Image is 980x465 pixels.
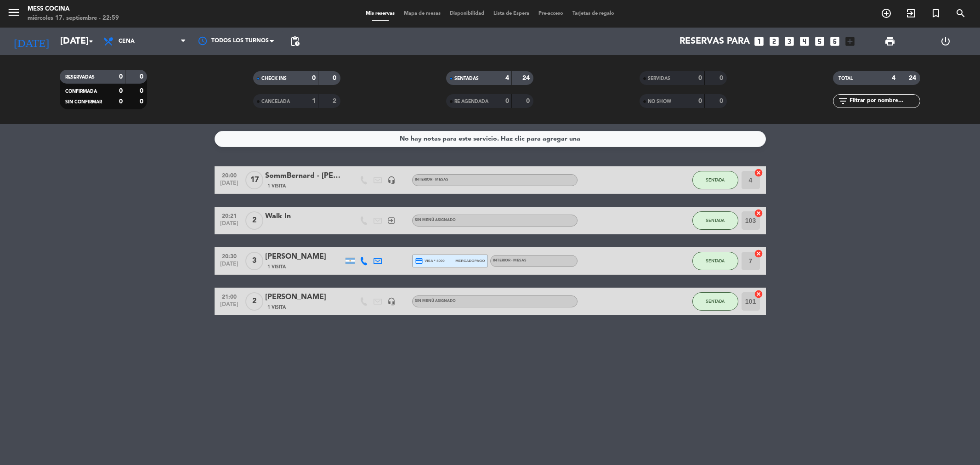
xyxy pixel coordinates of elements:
span: Mis reservas [361,11,399,16]
i: headset_mic [387,297,396,306]
span: visa * 4000 [415,257,445,265]
button: menu [7,6,21,23]
i: looks_5 [814,35,826,47]
strong: 0 [140,98,145,105]
span: NO SHOW [648,99,671,104]
strong: 0 [312,75,316,81]
strong: 0 [719,75,725,81]
div: No hay notas para este servicio. Haz clic para agregar una [400,134,580,144]
span: 1 Visita [267,304,286,311]
span: [DATE] [218,180,241,191]
span: SIN CONFIRMAR [65,100,102,104]
span: Cena [119,38,135,45]
i: credit_card [415,257,423,265]
div: [PERSON_NAME] [265,291,343,303]
div: SommBernard - [PERSON_NAME] [265,170,343,182]
strong: 0 [505,98,509,104]
i: arrow_drop_down [85,36,96,47]
span: [DATE] [218,261,241,272]
span: CANCELADA [261,99,290,104]
i: filter_list [838,96,849,107]
button: SENTADA [692,252,738,270]
i: cancel [754,249,763,258]
span: pending_actions [289,36,300,47]
div: Walk In [265,210,343,222]
strong: 0 [140,88,145,94]
span: SENTADA [706,218,725,223]
i: exit_to_app [906,8,917,19]
strong: 4 [505,75,509,81]
i: search [955,8,966,19]
button: SENTADA [692,292,738,311]
span: 2 [245,211,263,230]
strong: 0 [698,75,702,81]
strong: 0 [140,74,145,80]
span: 17 [245,171,263,189]
div: miércoles 17. septiembre - 22:59 [28,14,119,23]
span: SERVIDAS [648,76,670,81]
strong: 4 [892,75,895,81]
strong: 0 [526,98,532,104]
strong: 0 [333,75,338,81]
strong: 0 [698,98,702,104]
span: Disponibilidad [445,11,489,16]
span: Mapa de mesas [399,11,445,16]
span: CHECK INS [261,76,287,81]
span: print [884,36,895,47]
span: Sin menú asignado [415,299,456,303]
span: 20:21 [218,210,241,221]
i: looks_6 [829,35,841,47]
strong: 1 [312,98,316,104]
i: cancel [754,209,763,218]
span: mercadopago [455,258,485,264]
button: SENTADA [692,171,738,189]
span: 21:00 [218,291,241,301]
span: 1 Visita [267,182,286,190]
span: [DATE] [218,221,241,231]
i: turned_in_not [930,8,941,19]
span: 3 [245,252,263,270]
div: LOG OUT [918,28,973,55]
span: CONFIRMADA [65,89,97,94]
input: Filtrar por nombre... [849,96,920,106]
strong: 0 [119,88,123,94]
span: 1 Visita [267,263,286,271]
span: SENTADA [706,258,725,263]
i: cancel [754,168,763,177]
span: SENTADAS [454,76,479,81]
strong: 24 [909,75,918,81]
div: Mess Cocina [28,5,119,14]
i: [DATE] [7,31,56,51]
i: looks_one [753,35,765,47]
span: Pre-acceso [534,11,568,16]
i: cancel [754,289,763,299]
span: Sin menú asignado [415,218,456,222]
strong: 0 [119,74,123,80]
i: looks_4 [799,35,810,47]
i: add_box [844,35,856,47]
span: SENTADA [706,177,725,182]
span: SENTADA [706,299,725,304]
i: add_circle_outline [881,8,892,19]
i: exit_to_app [387,216,396,225]
span: 20:30 [218,250,241,261]
span: 20:00 [218,170,241,180]
span: INTERIOR - MESAS [415,178,448,181]
span: [DATE] [218,301,241,312]
span: RE AGENDADA [454,99,488,104]
span: INTERIOR - MESAS [493,259,527,262]
i: power_settings_new [940,36,951,47]
i: menu [7,6,21,19]
i: headset_mic [387,176,396,184]
strong: 0 [719,98,725,104]
span: Reservas para [680,36,750,47]
span: 2 [245,292,263,311]
strong: 2 [333,98,338,104]
button: SENTADA [692,211,738,230]
strong: 0 [119,98,123,105]
span: TOTAL [838,76,853,81]
i: looks_3 [783,35,795,47]
span: RESERVADAS [65,75,95,79]
span: Lista de Espera [489,11,534,16]
span: Tarjetas de regalo [568,11,619,16]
